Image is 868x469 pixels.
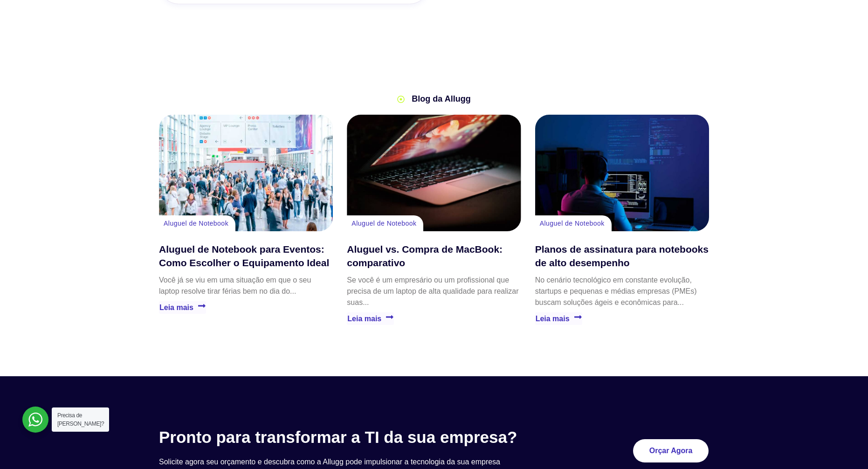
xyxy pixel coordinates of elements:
a: Aluguel de Notebook [164,220,228,227]
p: No cenário tecnológico em constante evolução, startups e pequenas e médias empresas (PMEs) buscam... [535,275,709,308]
a: Aluguel de Notebook para Eventos: Como Escolher o Equipamento Ideal [159,115,333,231]
a: Aluguel vs. Compra de MacBook: comparativo [347,244,503,268]
p: Se você é um empresário ou um profissional que precisa de um laptop de alta qualidade para realiz... [347,275,521,308]
span: Blog da Allugg [409,93,470,105]
a: Planos de assinatura para notebooks de alto desempenho [535,115,709,231]
div: Widget de chat [700,350,868,469]
p: Você já se viu em uma situação em que o seu laptop resolve tirar férias bem no dia do... [159,275,333,297]
p: Solicite agora seu orçamento e descubra como a Allugg pode impulsionar a tecnologia da sua empresa [159,456,560,468]
a: Aluguel vs. Compra de MacBook: comparativo [347,115,521,231]
iframe: Chat Widget [700,350,868,469]
a: Leia mais [535,312,582,325]
a: Aluguel de Notebook para Eventos: Como Escolher o Equipamento Ideal [159,244,329,268]
h3: Pronto para transformar a TI da sua empresa? [159,428,560,447]
a: Leia mais [159,301,206,314]
span: Orçar Agora [649,447,693,455]
a: Aluguel de Notebook [540,220,605,227]
a: Orçar Agora [633,439,709,462]
a: Aluguel de Notebook [351,220,416,227]
a: Leia mais [347,312,394,325]
span: Precisa de [PERSON_NAME]? [57,412,104,427]
a: Planos de assinatura para notebooks de alto desempenho [535,244,709,268]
